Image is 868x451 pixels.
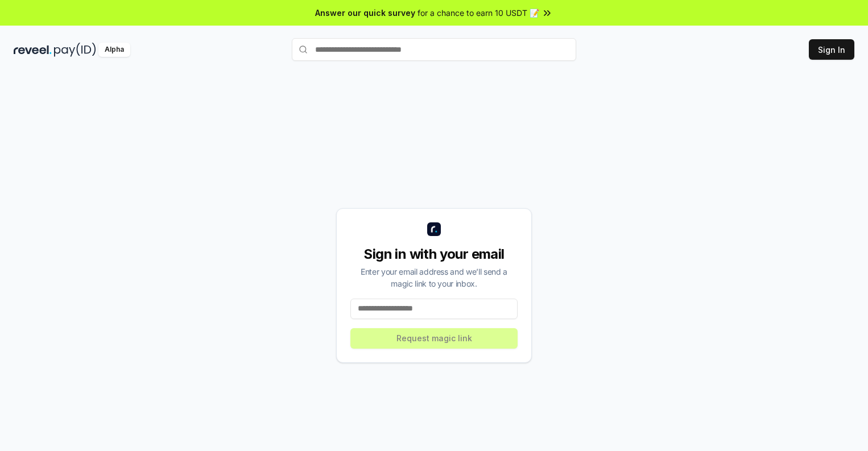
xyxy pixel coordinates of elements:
[315,7,415,19] span: Answer our quick survey
[809,39,854,60] button: Sign In
[14,43,52,57] img: reveel_dark
[427,222,441,236] img: logo_small
[350,266,518,289] div: Enter your email address and we’ll send a magic link to your inbox.
[54,43,96,57] img: pay_id
[98,43,130,57] div: Alpha
[418,7,539,19] span: for a chance to earn 10 USDT 📝
[350,245,518,263] div: Sign in with your email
